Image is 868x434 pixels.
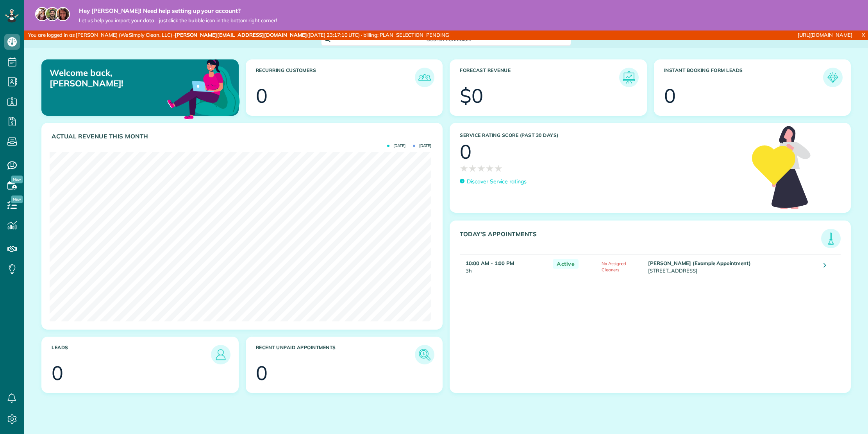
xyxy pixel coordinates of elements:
a: Discover Service ratings [460,178,527,186]
span: Active [553,259,579,269]
img: jorge-587dff0eeaa6aab1f244e6dc62b8924c3b6ad411094392a53c71c6c4a576187d.jpg [45,7,59,21]
div: $0 [460,86,483,106]
div: 0 [256,363,268,383]
span: ★ [468,161,477,175]
img: icon_unpaid_appointments-47b8ce3997adf2238b356f14209ab4cced10bd1f174958f3ca8f1d0dd7fffeee.png [417,347,432,362]
img: dashboard_welcome-42a62b7d889689a78055ac9021e634bf52bae3f8056760290aed330b23ab8690.png [166,50,241,126]
h3: Service Rating score (past 30 days) [460,133,744,138]
div: 0 [256,86,268,106]
strong: [PERSON_NAME][EMAIL_ADDRESS][DOMAIN_NAME] [175,32,307,38]
div: You are logged in as [PERSON_NAME] (We Simply Clean. LLC) · ([DATE] 23:17:10 UTC) · billing: PLAN... [24,30,577,40]
td: [STREET_ADDRESS] [646,254,818,278]
div: 0 [664,86,676,106]
h3: Recent unpaid appointments [256,345,415,364]
span: New [11,176,23,183]
img: icon_recurring_customers-cf858462ba22bcd05b5a5880d41d6543d210077de5bb9ebc9590e49fd87d84ed.png [417,70,432,85]
h3: Recurring Customers [256,68,415,87]
span: [DATE] [387,144,405,148]
img: icon_form_leads-04211a6a04a5b2264e4ee56bc0799ec3eb69b7e499cbb523a139df1d13a81ae0.png [825,70,841,85]
img: maria-72a9807cf96188c08ef61303f053569d2e2a8a1cde33d635c8a3ac13582a053d.jpg [35,7,49,21]
img: icon_todays_appointments-901f7ab196bb0bea1936b74009e4eb5ffbc2d2711fa7634e0d609ed5ef32b18b.png [823,231,839,246]
strong: Hey [PERSON_NAME]! Need help setting up your account? [79,7,277,15]
span: No Assigned Cleaners [602,261,627,273]
h3: Instant Booking Form Leads [664,68,823,87]
span: ★ [477,161,486,175]
img: michelle-19f622bdf1676172e81f8f8fba1fb50e276960ebfe0243fe18214015130c80e4.jpg [56,7,70,21]
div: 0 [460,142,472,161]
span: ★ [494,161,503,175]
h3: Leads [52,345,211,364]
h3: Actual Revenue this month [52,133,434,140]
span: ★ [486,161,494,175]
strong: 10:00 AM - 1:00 PM [466,260,514,266]
div: 0 [52,363,63,383]
strong: [PERSON_NAME] (Example Appointment) [648,260,751,266]
h3: Forecast Revenue [460,68,619,87]
img: icon_leads-1bed01f49abd5b7fead27621c3d59655bb73ed531f8eeb49469d10e621d6b896.png [213,347,229,362]
span: ★ [460,161,468,175]
p: Welcome back, [PERSON_NAME]! [50,68,176,88]
img: icon_forecast_revenue-8c13a41c7ed35a8dcfafea3cbb826a0462acb37728057bba2d056411b612bbbe.png [621,70,637,85]
h3: Today's Appointments [460,231,821,248]
span: Let us help you import your data - just click the bubble icon in the bottom right corner! [79,17,277,24]
p: Discover Service ratings [467,178,527,186]
a: [URL][DOMAIN_NAME] [798,32,852,38]
a: X [859,30,868,39]
span: [DATE] [413,144,431,148]
span: New [11,195,23,203]
td: 3h [460,254,549,278]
